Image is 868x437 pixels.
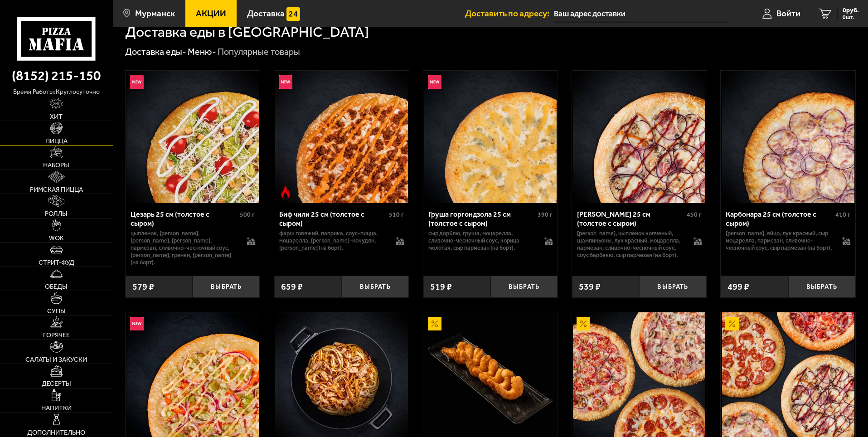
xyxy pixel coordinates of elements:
[45,210,68,217] span: Роллы
[342,276,409,298] button: Выбрать
[240,211,255,218] span: 500 г
[538,211,553,218] span: 390 г
[835,211,850,218] span: 410 г
[193,276,260,298] button: Выбрать
[131,230,238,266] p: цыпленок, [PERSON_NAME], [PERSON_NAME], [PERSON_NAME], пармезан, сливочно-чесночный соус, [PERSON...
[275,71,407,203] img: Биф чили 25 см (толстое с сыром)
[721,71,855,203] a: Карбонара 25 см (толстое с сыром)
[428,75,441,89] img: Новинка
[188,46,216,57] a: Меню-
[279,210,387,227] div: Биф чили 25 см (толстое с сыром)
[39,259,74,266] span: Стрит-фуд
[279,230,387,252] p: фарш говяжий, паприка, соус-пицца, моцарелла, [PERSON_NAME]-кочудян, [PERSON_NAME] (на борт).
[725,317,739,330] img: Акционный
[577,230,684,259] p: [PERSON_NAME], цыпленок копченый, шампиньоны, лук красный, моцарелла, пармезан, сливочно-чесночны...
[126,71,259,203] img: Цезарь 25 см (толстое с сыром)
[286,7,300,21] img: 15daf4d41897b9f0e9f617042186c801.svg
[579,282,601,291] span: 539 ₽
[727,282,749,291] span: 499 ₽
[722,71,854,203] img: Карбонара 25 см (толстое с сыром)
[125,25,369,39] h1: Доставка еды в [GEOGRAPHIC_DATA]
[132,282,154,291] span: 579 ₽
[726,230,833,252] p: [PERSON_NAME], яйцо, лук красный, сыр Моцарелла, пармезан, сливочно-чесночный соус, сыр пармезан ...
[639,276,706,298] button: Выбрать
[554,5,727,22] input: Ваш адрес доставки
[281,282,303,291] span: 659 ₽
[572,71,707,203] a: Чикен Барбекю 25 см (толстое с сыром)
[42,380,71,387] span: Десерты
[279,75,292,89] img: Новинка
[130,317,144,330] img: Новинка
[428,230,536,252] p: сыр дорблю, груша, моцарелла, сливочно-чесночный соус, корица молотая, сыр пармезан (на борт).
[43,332,70,338] span: Горячее
[50,113,63,120] span: Хит
[465,9,554,18] span: Доставить по адресу:
[196,9,226,18] span: Акции
[428,317,441,330] img: Акционный
[389,211,404,218] span: 510 г
[279,185,292,199] img: Острое блюдо
[430,282,452,291] span: 519 ₽
[27,429,85,436] span: Дополнительно
[428,210,536,227] div: Груша горгондзола 25 см (толстое с сыром)
[41,405,72,411] span: Напитки
[423,71,558,203] a: НовинкаГруша горгондзола 25 см (толстое с сыром)
[577,317,590,330] img: Акционный
[135,9,175,18] span: Мурманск
[25,356,87,363] span: Салаты и закуски
[130,75,144,89] img: Новинка
[126,71,260,203] a: НовинкаЦезарь 25 см (толстое с сыром)
[125,46,186,57] a: Доставка еды-
[247,9,285,18] span: Доставка
[573,71,705,203] img: Чикен Барбекю 25 см (толстое с сыром)
[490,276,558,298] button: Выбрать
[30,186,83,193] span: Римская пицца
[776,9,800,18] span: Войти
[47,308,66,314] span: Супы
[218,46,300,58] div: Популярные товары
[788,276,855,298] button: Выбрать
[49,235,64,241] span: WOK
[43,162,69,168] span: Наборы
[687,211,702,218] span: 450 г
[274,71,409,203] a: НовинкаОстрое блюдоБиф чили 25 см (толстое с сыром)
[843,15,859,20] span: 0 шт.
[131,210,238,227] div: Цезарь 25 см (толстое с сыром)
[577,210,684,227] div: [PERSON_NAME] 25 см (толстое с сыром)
[45,138,68,144] span: Пицца
[424,71,557,203] img: Груша горгондзола 25 см (толстое с сыром)
[726,210,833,227] div: Карбонара 25 см (толстое с сыром)
[843,7,859,14] span: 0 руб.
[45,283,68,290] span: Обеды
